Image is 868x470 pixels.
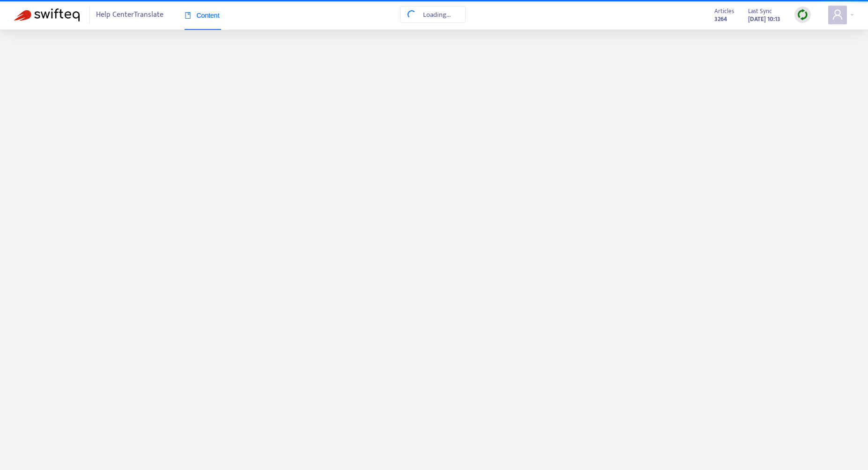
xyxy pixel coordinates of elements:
strong: [DATE] 10:13 [748,14,780,24]
img: Swifteq [14,8,80,22]
span: Content [185,12,220,19]
span: Last Sync [748,6,772,16]
span: user [832,9,843,20]
strong: 3264 [714,14,727,24]
span: Help Center Translate [96,6,163,24]
span: Articles [714,6,734,16]
span: book [185,12,191,19]
img: sync.dc5367851b00ba804db3.png [797,9,809,21]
